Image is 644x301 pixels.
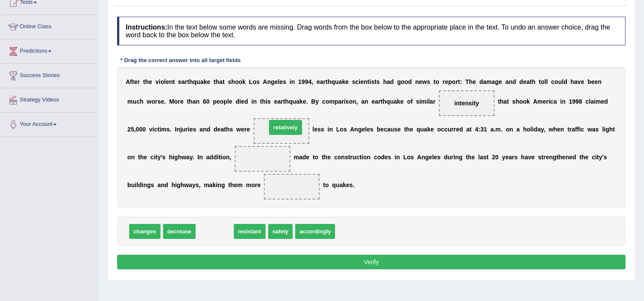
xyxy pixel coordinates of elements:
b: o [340,126,344,133]
b: f [130,78,132,85]
span: Drop target [254,118,309,144]
b: j [180,126,182,133]
b: e [149,78,152,85]
b: s [427,78,430,85]
b: h [140,98,144,105]
b: h [231,78,235,85]
b: m [329,98,334,105]
span: intensity [454,100,479,107]
a: Online Class [0,15,98,36]
b: e [280,78,283,85]
b: o [326,98,330,105]
b: o [220,98,224,105]
b: o [407,98,411,105]
b: 0 [136,126,139,133]
b: 9 [302,78,305,85]
b: c [322,98,326,105]
b: a [483,78,487,85]
b: w [422,78,427,85]
b: n [509,78,513,85]
b: o [239,78,242,85]
b: a [219,78,223,85]
b: , [311,78,313,85]
b: c [136,98,140,105]
span: relatively [269,120,302,135]
b: s [344,126,347,133]
b: 5 [131,126,134,133]
b: d [604,98,608,105]
b: A [350,126,354,133]
b: i [420,98,421,105]
b: a [394,98,397,105]
b: r [137,78,139,85]
b: k [299,98,303,105]
b: i [160,126,161,133]
b: i [266,98,267,105]
b: e [275,78,278,85]
b: h [262,98,266,105]
b: o [519,98,523,105]
b: e [591,78,595,85]
b: n [354,126,358,133]
b: 9 [575,98,579,105]
b: n [353,98,357,105]
b: e [499,78,502,85]
b: e [180,98,184,105]
b: e [274,98,278,105]
b: a [200,78,204,85]
b: e [217,98,220,105]
b: i [426,98,428,105]
b: h [469,78,473,85]
b: f [411,98,413,105]
b: e [367,126,370,133]
b: h [189,98,193,105]
b: e [372,98,375,105]
a: Success Stories [0,64,98,85]
b: n [562,98,565,105]
b: u [293,98,296,105]
b: t [187,78,189,85]
b: s [157,98,161,105]
b: e [317,78,320,85]
b: e [362,126,365,133]
b: e [581,78,584,85]
b: o [452,78,456,85]
b: h [328,78,332,85]
b: r [178,98,180,105]
b: r [324,78,326,85]
b: t [326,78,328,85]
b: m [538,98,543,105]
b: n [365,98,369,105]
b: p [224,98,227,105]
b: o [160,78,164,85]
b: s [345,98,349,105]
b: u [335,78,339,85]
b: m [596,98,601,105]
b: l [544,78,546,85]
b: a [200,126,203,133]
b: i [327,126,329,133]
b: t [530,78,532,85]
b: m [161,126,166,133]
b: a [504,98,507,105]
b: d [563,78,567,85]
b: a [339,78,342,85]
b: h [189,78,193,85]
b: 6 [203,98,206,105]
b: m [127,98,133,105]
b: u [133,98,136,105]
b: l [562,78,564,85]
b: p [335,98,339,105]
b: e [207,78,210,85]
a: Your Account [0,113,98,134]
b: t [157,126,160,133]
b: d [520,78,523,85]
b: o [554,78,558,85]
b: t [187,98,189,105]
b: n [253,98,257,105]
b: 0 [142,126,146,133]
b: t [260,98,262,105]
b: l [312,126,314,133]
b: s [371,78,375,85]
b: o [435,78,439,85]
